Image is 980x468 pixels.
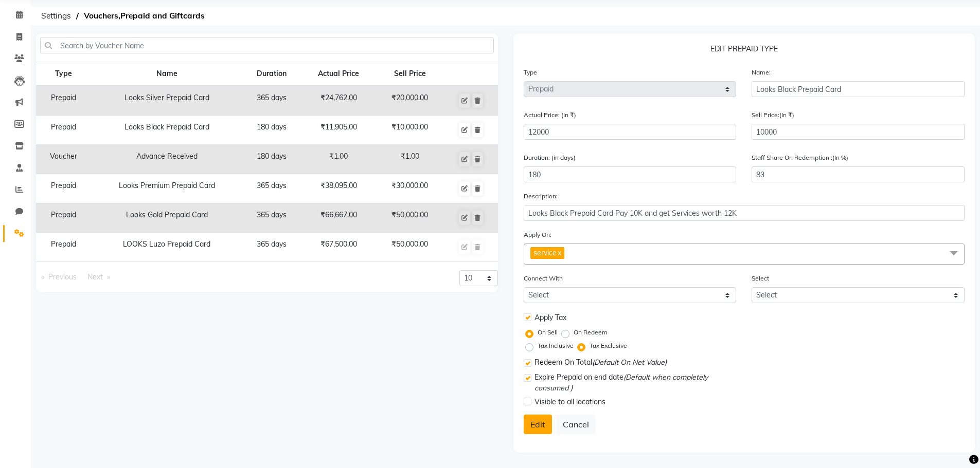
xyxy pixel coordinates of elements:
label: On Redeem [574,328,608,337]
label: Staff Share On Redemption :(In %) [752,153,848,162]
label: Sell Price:(In ₹) [752,110,794,120]
td: Prepaid [36,116,91,145]
td: ₹66,667.00 [301,203,376,233]
th: Actual Price [301,62,376,86]
p: EDIT PREPAID TYPE [524,44,965,59]
label: Duration: (in days) [524,153,576,162]
nav: Pagination [36,270,259,284]
td: ₹38,095.00 [301,174,376,203]
th: Sell Price [376,62,444,86]
span: Visible to all locations [534,397,605,407]
label: Tax Exclusive [590,341,627,350]
span: Previous [48,272,77,282]
td: ₹1.00 [301,145,376,174]
td: ₹20,000.00 [376,86,444,116]
th: Type [36,62,91,86]
td: Prepaid [36,174,91,203]
td: ₹30,000.00 [376,174,444,203]
label: Select [752,274,769,283]
td: ₹67,500.00 [301,233,376,262]
td: Prepaid [36,233,91,262]
span: Apply Tax [534,312,566,323]
td: ₹50,000.00 [376,203,444,233]
label: Apply On: [524,230,551,239]
td: Looks Premium Prepaid Card [91,174,242,203]
span: Redeem On Total [534,357,667,370]
label: Type [524,68,537,77]
label: Description: [524,192,558,201]
span: Expire Prepaid on end date [534,372,737,394]
span: (Default On Net Value) [592,358,667,367]
td: LOOKS Luzo Prepaid Card [91,233,242,262]
td: ₹24,762.00 [301,86,376,116]
td: Looks Gold Prepaid Card [91,203,242,233]
td: 365 days [242,233,301,262]
td: 365 days [242,203,301,233]
span: Vouchers,Prepaid and Giftcards [79,7,210,25]
td: Advance Received [91,145,242,174]
td: ₹50,000.00 [376,233,444,262]
label: Tax Inclusive [538,341,574,350]
td: Prepaid [36,203,91,233]
span: (Default when completely consumed ) [534,372,708,392]
button: Edit [524,415,552,434]
span: Next [87,272,103,282]
label: Name: [752,68,771,77]
td: ₹10,000.00 [376,116,444,145]
td: 180 days [242,145,301,174]
th: Name [91,62,242,86]
td: ₹11,905.00 [301,116,376,145]
input: Search by Voucher Name [40,38,494,53]
a: x [557,248,561,257]
button: Cancel [556,415,596,434]
label: On Sell [538,328,558,337]
span: service [533,248,557,257]
td: ₹1.00 [376,145,444,174]
label: Connect With [524,274,563,283]
span: Settings [36,7,76,25]
label: Actual Price: (In ₹) [524,110,576,120]
td: Voucher [36,145,91,174]
td: 365 days [242,174,301,203]
td: Looks Silver Prepaid Card [91,86,242,116]
td: Prepaid [36,86,91,116]
td: 180 days [242,116,301,145]
td: 365 days [242,86,301,116]
th: Duration [242,62,301,86]
td: Looks Black Prepaid Card [91,116,242,145]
